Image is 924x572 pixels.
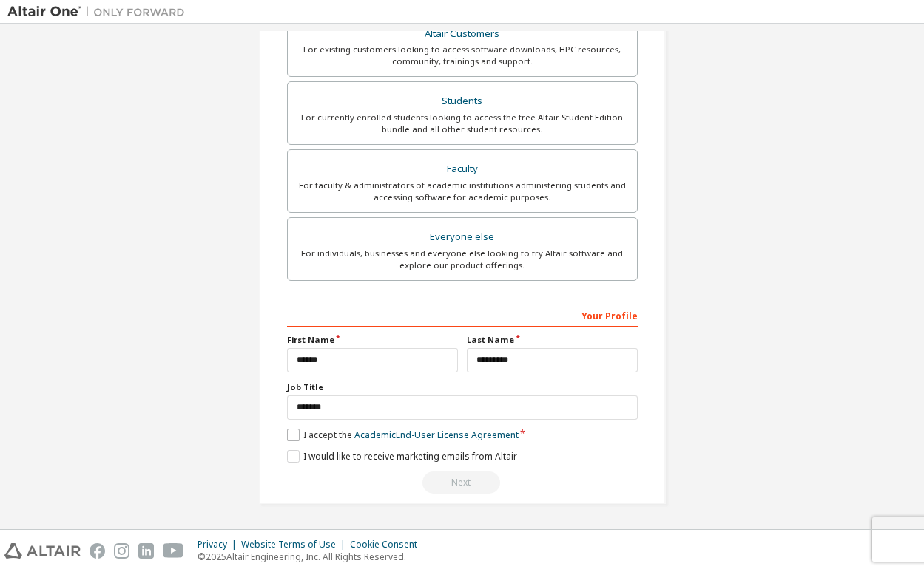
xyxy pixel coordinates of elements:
img: instagram.svg [114,543,129,559]
img: altair_logo.svg [4,543,81,559]
img: youtube.svg [163,543,184,559]
div: For individuals, businesses and everyone else looking to try Altair software and explore our prod... [297,248,628,271]
img: Altair One [7,4,192,19]
p: © 2025 Altair Engineering, Inc. All Rights Reserved. [198,551,426,563]
div: Students [297,91,628,112]
label: I would like to receive marketing emails from Altair [287,450,517,463]
label: Last Name [467,334,638,346]
a: Academic End-User License Agreement [354,429,519,441]
div: Faculty [297,159,628,180]
div: Website Terms of Use [241,539,350,551]
div: Privacy [198,539,241,551]
img: facebook.svg [90,543,105,559]
div: Altair Customers [297,24,628,44]
label: I accept the [287,429,519,441]
div: For faculty & administrators of academic institutions administering students and accessing softwa... [297,180,628,203]
div: Cookie Consent [350,539,426,551]
div: Everyone else [297,227,628,248]
label: First Name [287,334,458,346]
div: For existing customers looking to access software downloads, HPC resources, community, trainings ... [297,44,628,67]
img: linkedin.svg [138,543,154,559]
div: For currently enrolled students looking to access the free Altair Student Edition bundle and all ... [297,112,628,135]
div: Read and acccept EULA to continue [287,471,638,494]
label: Job Title [287,381,638,393]
div: Your Profile [287,303,638,327]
